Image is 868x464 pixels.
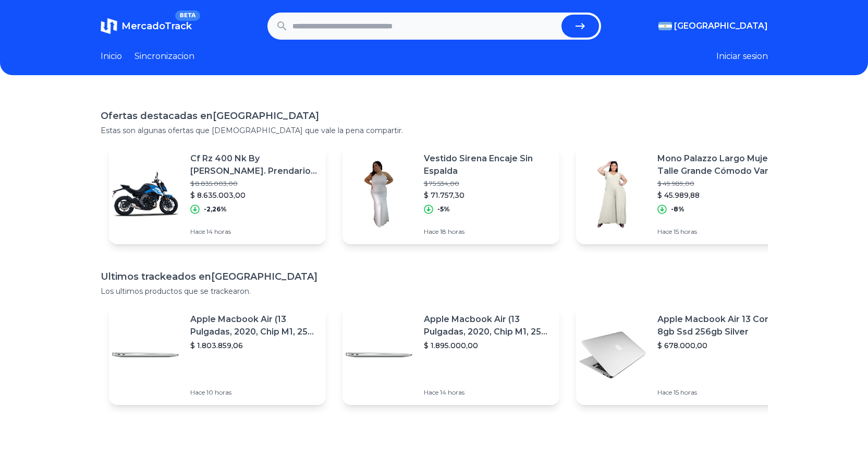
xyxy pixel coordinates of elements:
span: BETA [175,10,200,21]
p: Apple Macbook Air 13 Core I5 8gb Ssd 256gb Silver [657,313,785,338]
a: Featured imageApple Macbook Air (13 Pulgadas, 2020, Chip M1, 256 Gb De Ssd, 8 Gb De Ram) - Plata$... [343,305,559,405]
p: $ 1.803.859,06 [190,340,317,351]
img: Featured image [576,318,649,391]
p: -5% [437,205,450,213]
span: MercadoTrack [121,20,192,32]
a: Featured imageMono Palazzo Largo Mujer Talle Grande Cómodo Varios Colores$ 49.989,00$ 45.989,88-8... [576,144,793,244]
p: $ 8.835.003,00 [190,180,317,188]
a: MercadoTrackBETA [101,18,192,34]
p: Hace 14 horas [190,228,317,236]
img: MercadoTrack [101,18,117,34]
p: $ 8.635.003,00 [190,190,317,200]
p: Hace 14 horas [424,388,551,397]
a: Sincronizacion [135,50,194,63]
p: Vestido Sirena Encaje Sin Espalda [424,152,551,177]
p: Apple Macbook Air (13 Pulgadas, 2020, Chip M1, 256 Gb De Ssd, 8 Gb De Ram) - Plata [424,313,551,338]
p: -2,26% [204,205,227,213]
p: Los ultimos productos que se trackearon. [101,286,768,296]
p: Apple Macbook Air (13 Pulgadas, 2020, Chip M1, 256 Gb De Ssd, 8 Gb De Ram) - Plata [190,313,317,338]
p: Estas son algunas ofertas que [DEMOGRAPHIC_DATA] que vale la pena compartir. [101,125,768,136]
button: [GEOGRAPHIC_DATA] [658,20,768,32]
a: Featured imageApple Macbook Air 13 Core I5 8gb Ssd 256gb Silver$ 678.000,00Hace 15 horas [576,305,793,405]
p: Hace 15 horas [657,388,785,397]
p: Hace 10 horas [190,388,317,397]
p: Hace 18 horas [424,228,551,236]
a: Featured imageVestido Sirena Encaje Sin Espalda$ 75.534,00$ 71.757,30-5%Hace 18 horas [343,144,559,244]
img: Featured image [343,318,415,391]
p: $ 71.757,30 [424,190,551,200]
h1: Ultimos trackeados en [GEOGRAPHIC_DATA] [101,269,768,284]
img: Featured image [109,318,182,391]
p: $ 45.989,88 [657,190,785,200]
p: Cf Rz 400 Nk By [PERSON_NAME]. Prendario Promo Caba! [190,152,317,177]
p: Mono Palazzo Largo Mujer Talle Grande Cómodo Varios Colores [657,152,785,177]
img: Featured image [343,158,415,231]
a: Featured imageCf Rz 400 Nk By [PERSON_NAME]. Prendario Promo Caba!$ 8.835.003,00$ 8.635.003,00-2,... [109,144,326,244]
a: Inicio [101,50,122,63]
p: $ 75.534,00 [424,180,551,188]
button: Iniciar sesion [716,50,768,63]
a: Featured imageApple Macbook Air (13 Pulgadas, 2020, Chip M1, 256 Gb De Ssd, 8 Gb De Ram) - Plata$... [109,305,326,405]
h1: Ofertas destacadas en [GEOGRAPHIC_DATA] [101,109,768,123]
p: -8% [671,205,684,213]
img: Featured image [109,158,182,231]
p: $ 678.000,00 [657,340,785,351]
img: Featured image [576,158,649,231]
p: $ 1.895.000,00 [424,340,551,351]
p: $ 49.989,00 [657,180,785,188]
p: Hace 15 horas [657,228,785,236]
span: [GEOGRAPHIC_DATA] [674,20,768,32]
img: Argentina [658,22,672,30]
